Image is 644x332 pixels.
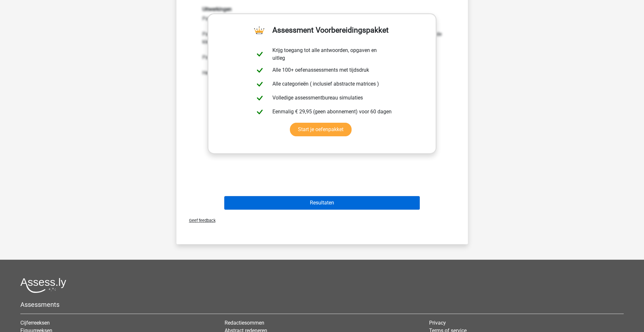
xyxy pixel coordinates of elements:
[224,196,420,210] button: Resultaten
[429,320,446,326] a: Privacy
[20,301,624,308] h5: Assessments
[202,6,442,12] h6: Uitwerkingen
[20,278,66,293] img: Assessly logo
[197,6,447,77] div: Patroon 1:Het middelste figuur verliest elke stap van links naar rechts (horizontaal) een zijde. ...
[184,218,216,223] span: Geef feedback
[225,320,264,326] a: Redactiesommen
[290,123,352,136] a: Start je oefenpakket
[20,320,50,326] a: Cijferreeksen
